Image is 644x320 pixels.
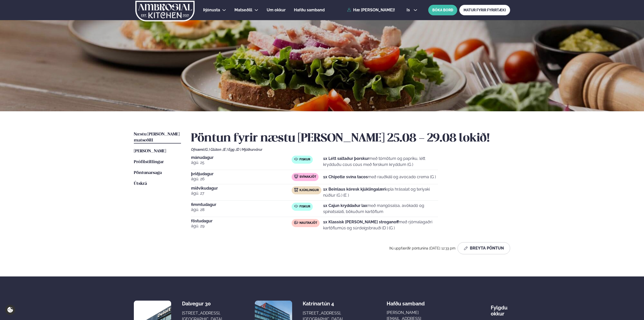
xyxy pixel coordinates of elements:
[191,148,510,152] div: Ofnæmi:
[191,190,292,196] span: ágú. 27
[267,8,286,12] span: Um okkur
[323,220,399,224] strong: 1x Klassísk [PERSON_NAME] stroganoff
[323,186,438,198] p: epla hrásalat og teriyaki núðlur (G ) (E )
[347,8,395,12] a: Hæ [PERSON_NAME]!
[294,157,298,161] img: fish.svg
[223,148,236,152] span: (E ) Egg ,
[407,8,411,12] span: is
[387,297,425,307] span: Hafðu samband
[191,160,292,166] span: ágú. 25
[134,181,147,187] a: Útskrá
[303,301,343,307] div: Katrínartún 4
[134,149,166,153] span: [PERSON_NAME]
[134,132,180,143] span: Næstu [PERSON_NAME] matseðill
[294,221,298,225] img: beef.svg
[191,219,292,223] span: föstudagur
[134,160,164,164] span: Prófílstillingar
[191,203,292,207] span: fimmtudagur
[191,207,292,213] span: ágú. 28
[323,219,438,231] p: með rjómalagaðri kartöflumús og súrdeigsbrauði (D ) (G )
[294,188,298,192] img: chicken.svg
[323,174,368,179] strong: 1x Chipotle svína tacos
[191,176,292,182] span: ágú. 26
[191,131,510,146] h2: Pöntun fyrir næstu [PERSON_NAME] 25.08 - 29.08 lokið!
[294,204,298,208] img: fish.svg
[299,205,310,209] span: Fiskur
[191,186,292,190] span: miðvikudagur
[203,8,220,12] span: Þjónusta
[299,221,317,225] span: Nautakjöt
[299,188,319,192] span: Kjúklingur
[204,148,223,152] span: (G ) Glúten ,
[134,171,162,175] span: Pöntunarsaga
[323,156,369,161] strong: 1x Létt saltaður þorskur
[5,305,15,315] a: Cookie settings
[299,175,316,179] span: Svínakjöt
[191,156,292,160] span: mánudagur
[267,7,286,13] a: Um okkur
[323,203,367,208] strong: 1x Cajun kryddaður lax
[234,8,252,12] span: Matseðill
[236,148,262,152] span: (D ) Mjólkurvörur
[403,8,421,12] button: is
[134,148,166,154] a: [PERSON_NAME]
[134,182,147,186] span: Útskrá
[294,7,325,13] a: Hafðu samband
[234,7,252,13] a: Matseðill
[134,170,162,176] a: Pöntunarsaga
[294,8,325,12] span: Hafðu samband
[459,5,510,15] a: MATUR FYRIR FYRIRTÆKI
[203,7,220,13] a: Þjónusta
[457,242,510,254] button: Breyta Pöntun
[323,187,386,192] strong: 1x Beinlaus kóresk kjúklingalæri
[191,172,292,176] span: þriðjudagur
[299,158,310,162] span: Fiskur
[491,301,510,317] div: Fylgdu okkur
[323,203,438,215] p: með mangósalsa, avókadó og spínatsalati, bökuðum kartöflum
[323,174,436,180] p: með rauðkáli og avocado crema (G )
[428,5,457,15] button: BÓKA BORÐ
[389,246,455,250] span: Þú uppfærðir pöntunina [DATE] 12:33 pm
[134,159,164,165] a: Prófílstillingar
[182,301,222,307] div: Dalvegur 30
[323,156,438,168] p: með tómötum og papriku, létt krydduðu cous cous með ferskum kryddum (G )
[294,174,298,179] img: pork.svg
[191,223,292,229] span: ágú. 29
[134,131,181,144] a: Næstu [PERSON_NAME] matseðill
[135,1,195,21] img: logo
